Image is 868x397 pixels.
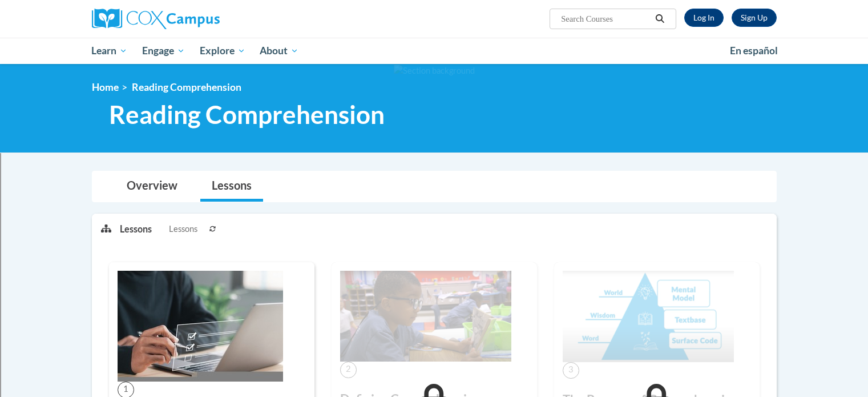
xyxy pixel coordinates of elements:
[92,9,309,29] a: Cox Campus
[142,44,185,58] span: Engage
[252,38,306,64] a: About
[192,38,253,64] a: Explore
[92,9,220,29] img: Cox Campus
[730,45,778,57] span: En español
[560,12,651,26] input: Search Courses
[135,38,192,64] a: Engage
[394,65,475,77] img: Section background
[722,39,785,63] a: En español
[92,81,119,93] a: Home
[200,44,245,58] span: Explore
[75,38,794,64] div: Main menu
[732,9,777,27] a: Register
[132,81,241,93] span: Reading Comprehension
[109,99,385,130] span: Reading Comprehension
[91,44,127,58] span: Learn
[84,38,135,64] a: Learn
[260,44,298,58] span: About
[684,9,724,27] a: Log In
[651,12,668,26] button: Search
